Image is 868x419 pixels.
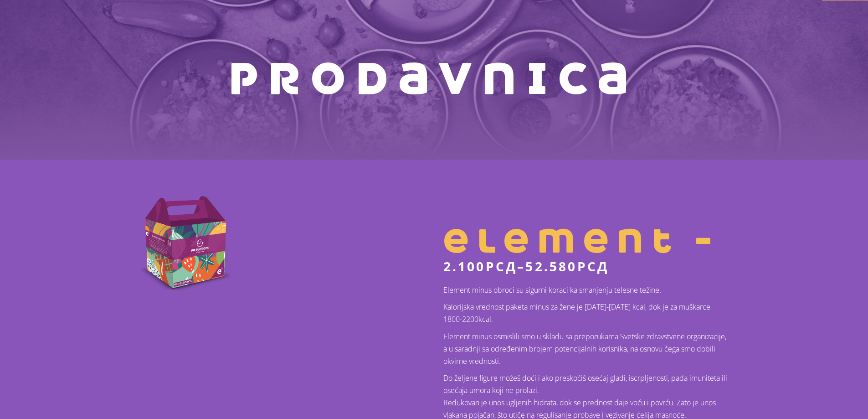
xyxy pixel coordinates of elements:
[138,196,234,292] img: Element -
[486,258,518,275] span: рсд
[443,258,518,275] bdi: 2.100
[525,258,609,275] bdi: 52.580
[138,59,730,100] h1: Prodavnica
[443,331,730,367] p: Element minus osmislili smo u skladu sa preporukama Svetske zdravstvene organizacije, a u saradnj...
[443,226,730,257] h1: Element –
[443,259,730,274] p: –
[443,284,730,296] p: Element minus obroci su sigurni koraci ka smanjenju telesne težine.
[577,258,609,275] span: рсд
[443,301,730,326] p: Kalorijska vrednost paketa minus za žene je [DATE]-[DATE] kcal, dok je za muškarce 1800-2200kcal.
